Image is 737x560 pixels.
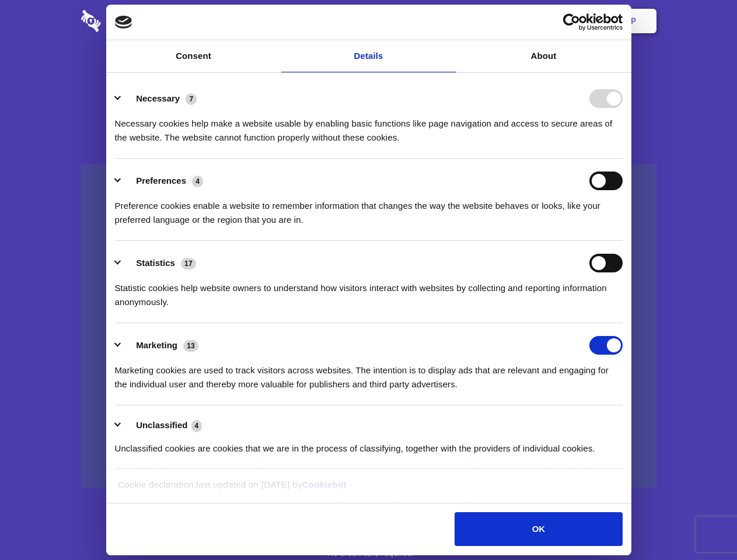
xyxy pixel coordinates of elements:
span: 13 [183,340,198,352]
img: logo-wordmark-white-trans-d4663122ce5f474addd5e946df7df03e33cb6a1c49d2221995e7729f52c070b2.svg [81,10,181,32]
a: Pricing [343,3,393,39]
div: Unclassified cookies are cookies that we are in the process of classifying, together with the pro... [115,433,623,456]
button: OK [455,512,622,546]
label: Necessary [136,93,180,103]
a: Wistia video thumbnail [81,164,656,488]
a: Details [281,40,456,72]
span: 4 [192,176,203,187]
span: 4 [191,420,202,432]
label: Preferences [136,176,186,185]
h4: Auto-redaction of sensitive data, encrypted data sharing and self-destructing private chats. Shar... [81,106,656,145]
a: About [456,40,631,72]
a: Cookiebot [302,480,347,489]
button: Necessary (7) [115,89,204,108]
h1: Eliminate Slack Data Loss. [81,52,656,94]
a: Consent [106,40,281,72]
button: Unclassified (4) [115,418,209,433]
div: Cookie declaration last updated on [DATE] by [109,478,628,501]
iframe: Drift Widget Chat Controller [679,502,723,546]
button: Statistics (17) [115,254,204,272]
div: Preference cookies enable a website to remember information that changes the way the website beha... [115,190,623,227]
a: Usercentrics Cookiebot - opens in a new window [521,13,623,31]
div: Marketing cookies are used to track visitors across websites. The intention is to display ads tha... [115,355,623,391]
div: Statistic cookies help website owners to understand how visitors interact with websites by collec... [115,272,623,309]
span: 17 [181,258,196,269]
label: Statistics [136,258,175,268]
div: Necessary cookies help make a website usable by enabling basic functions like page navigation and... [115,108,623,145]
a: Login [529,3,580,39]
button: Preferences (4) [115,171,211,190]
a: Contact [473,3,527,39]
button: Marketing (13) [115,336,206,355]
label: Marketing [136,340,177,350]
span: 7 [186,93,197,105]
img: logo [115,16,132,29]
